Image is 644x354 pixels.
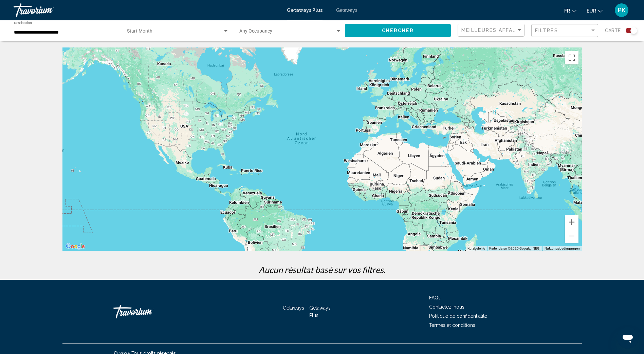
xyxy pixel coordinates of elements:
[64,242,87,251] img: Google
[461,27,522,33] mat-select: Sort by
[545,247,580,250] a: Nutzungsbedingungen
[565,229,578,243] button: Verkleinern
[336,7,357,13] a: Getaways
[564,6,576,16] button: Change language
[283,305,304,311] a: Getaways
[587,6,603,16] button: Change currency
[467,246,485,251] button: Kurzbefehle
[429,322,475,328] a: Termes et conditions
[429,295,441,300] a: FAQs
[64,242,87,251] a: Dieses Gebiet in Google Maps öffnen (in neuem Fenster)
[605,26,621,35] span: Carte
[59,264,585,275] p: Aucun résultat basé sur vos filtres.
[565,215,578,229] button: Vergrößern
[617,327,639,349] iframe: Schaltfläche zum Öffnen des Messaging-Fensters
[461,27,526,33] span: Meilleures affaires
[613,3,630,17] button: User Menu
[14,3,280,17] a: Travorium
[587,8,596,14] span: EUR
[489,247,540,250] span: Kartendaten ©2025 Google, INEGI
[345,24,451,37] button: Chercher
[287,7,323,13] a: Getaways Plus
[564,8,570,14] span: fr
[429,313,487,319] a: Politique de confidentialité
[565,51,578,64] button: Vollbildansicht ein/aus
[531,24,598,38] button: Filter
[382,28,414,34] span: Chercher
[535,28,558,33] span: Filtres
[113,301,181,322] a: Travorium
[429,304,464,310] a: Contactez-nous
[618,7,625,14] span: PK
[309,305,331,318] a: Getaways Plus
